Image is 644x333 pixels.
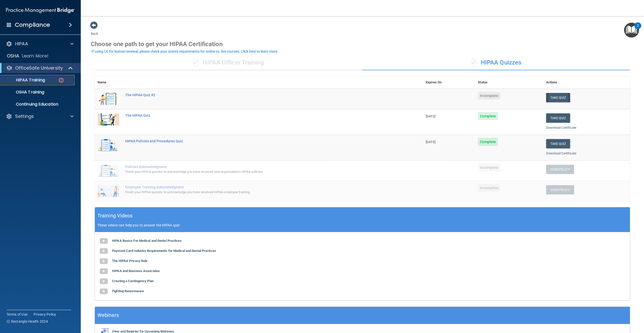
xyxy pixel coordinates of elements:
[58,77,64,83] img: danger-circle.6113f641.png
[426,140,435,144] span: [DATE]
[91,49,279,54] button: If using CE for license renewal, please check your state's requirements for online vs. live cours...
[112,279,154,283] b: Creating a Contingency Plan
[99,276,109,286] img: gray_youtube_icon.38fcd6cc.png
[423,76,475,89] th: Expires On
[3,90,44,95] p: OSHA Training
[112,269,160,273] b: HIPAA and Business Associates
[99,286,109,296] img: gray_youtube_icon.38fcd6cc.png
[478,92,500,100] span: Incomplete
[543,76,630,89] th: Actions
[546,126,577,129] a: Download Certificate
[99,256,109,266] img: gray_youtube_icon.38fcd6cc.png
[15,41,28,47] p: HIPAA
[99,236,109,246] img: gray_youtube_icon.38fcd6cc.png
[478,163,500,172] span: Incomplete
[99,246,109,256] img: gray_youtube_icon.38fcd6cc.png
[112,259,147,263] b: The HIPAA Privacy Rule
[546,185,574,194] button: Sign Policy
[624,23,639,38] button: Open Resource Center, 2 new notifications
[97,311,119,320] h5: Webinars
[97,211,133,220] h5: Training Videos
[478,138,498,146] span: Complete
[3,78,45,83] p: HIPAA Training
[546,139,570,148] button: Take Quiz
[97,223,627,227] p: These videos can help you to answer the HIPAA quiz
[426,114,435,118] span: [DATE]
[6,65,73,71] a: OfficeSafe University
[95,55,362,70] div: HIPAA Officer Training
[475,76,543,89] th: Status
[91,26,98,36] a: Back
[6,41,73,47] a: HIPAA
[478,112,498,120] span: Complete
[125,165,397,169] div: Policies Acknowledgment
[6,113,73,119] a: Settings
[15,113,34,119] p: Settings
[546,113,570,123] button: Take Quiz
[125,189,397,195] div: Finish your HIPAA quizzes to acknowledge you have received HIPAA employee training.
[15,65,63,71] p: OfficeSafe University
[95,76,122,89] th: Name
[546,93,570,102] button: Take Quiz
[112,239,182,243] b: HIPAA Basics For Medical and Dental Practices
[546,165,574,174] button: Sign Policy
[125,185,397,189] div: Employee Training Acknowledgment
[92,50,278,53] div: If using CE for license renewal, please check your state's requirements for online vs. live cours...
[112,289,144,293] b: Fighting Ransomware
[22,53,49,59] p: Learn More!
[637,26,639,32] div: 2
[125,113,397,117] div: The HIPAA Quiz
[362,55,630,70] div: HIPAA Quizzes
[91,37,634,51] div: Choose one path to get your HIPAA Certification
[15,21,50,28] h4: Compliance
[471,59,477,66] span: ✓
[478,184,500,192] span: Incomplete
[6,5,75,15] img: PMB logo
[7,319,48,324] span: Ⓒ Rectangle Health 2024
[7,312,28,317] a: Terms of Use
[112,249,216,253] b: Payment Card Industry Requirements for Medical and Dental Practices
[3,102,72,107] p: Continuing Education
[125,169,397,175] div: Finish your HIPAA quizzes to acknowledge you have received your organization’s HIPAA policies.
[125,139,397,143] div: HIPAA Policies and Procedures Quiz
[546,151,577,155] a: Download Certificate
[125,93,397,97] div: The HIPAA Quiz #2
[34,312,56,317] a: Privacy Policy
[7,53,19,59] p: OSHA
[193,59,199,66] span: ✓
[619,298,638,317] iframe: Drift Widget Chat Controller
[99,266,109,276] img: gray_youtube_icon.38fcd6cc.png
